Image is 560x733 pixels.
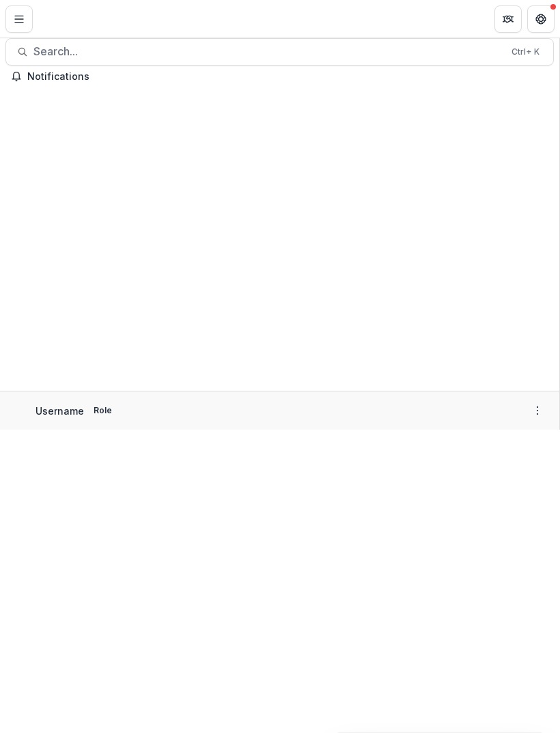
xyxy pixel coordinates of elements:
div: Ctrl + K [509,44,542,59]
button: Notifications [5,66,554,87]
button: Toggle Menu [5,5,33,33]
button: More [529,402,546,419]
span: Notifications [27,71,548,83]
button: Get Help [527,5,555,33]
button: Search... [5,38,554,66]
p: Role [89,404,116,417]
button: Partners [494,5,522,33]
span: Search... [33,45,503,58]
p: Username [36,404,84,418]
